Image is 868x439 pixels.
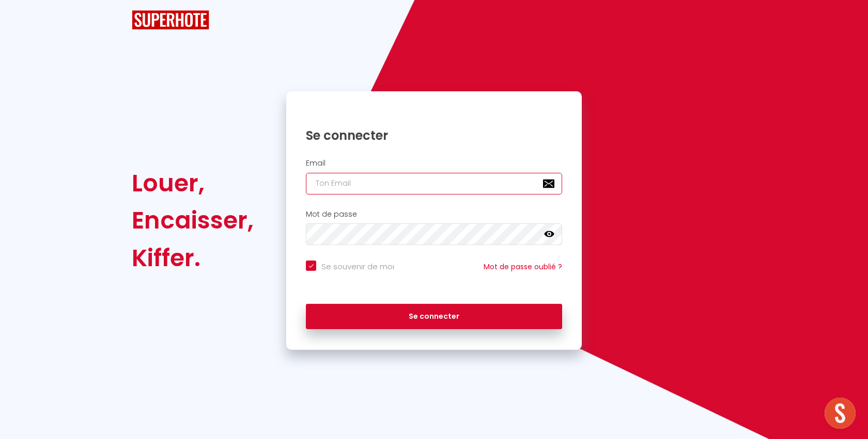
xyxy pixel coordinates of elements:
input: Ton Email [306,173,562,194]
h2: Mot de passe [306,210,562,219]
h2: Email [306,159,562,168]
div: Louer, [132,165,254,202]
h1: Se connecter [306,127,562,143]
img: SuperHote logo [132,10,209,29]
div: Kiffer. [132,239,254,277]
a: Mot de passe oublié ? [484,262,562,272]
button: Se connecter [306,304,562,330]
div: Open chat [825,398,856,429]
div: Encaisser, [132,202,254,239]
